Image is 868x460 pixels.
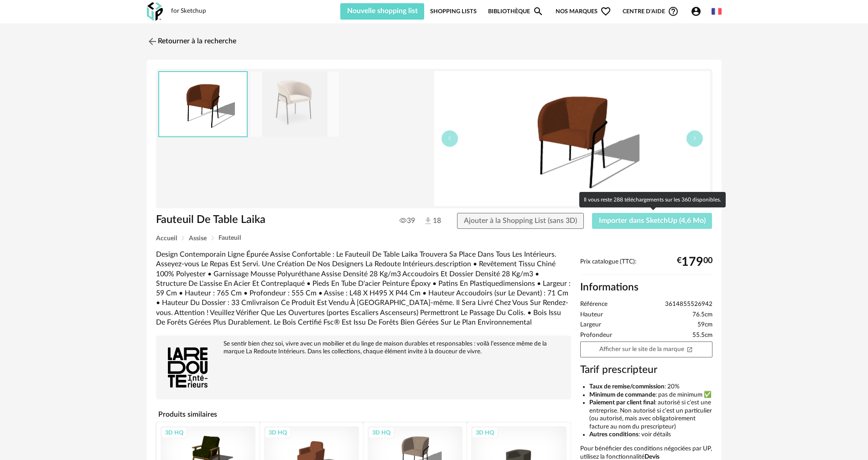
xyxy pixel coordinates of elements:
li: : pas de minimum ✅ [589,391,712,399]
div: Prix catalogue (TTC): [580,258,712,275]
div: € 00 [677,258,712,266]
button: Importer dans SketchUp (4,6 Mo) [592,213,712,229]
img: thumbnail.png [434,71,710,206]
div: for Sketchup [171,7,206,16]
span: 59cm [697,321,712,329]
b: Taux de remise/commission [589,383,665,390]
span: Help Circle Outline icon [668,6,679,17]
b: Paiement par client final [589,399,655,406]
span: Account Circle icon [691,6,706,17]
img: brand logo [161,340,215,395]
button: Nouvelle shopping list [340,3,425,20]
a: Retourner à la recherche [147,31,236,52]
b: Devis [645,454,660,460]
div: 3D HQ [265,427,291,439]
span: Largeur [580,321,601,329]
h1: Fauteuil De Table Laika [156,213,383,227]
span: Référence [580,300,608,309]
img: fr [712,6,722,16]
span: Hauteur [580,311,603,319]
span: 179 [681,258,703,266]
span: Assise [189,235,207,242]
a: Afficher sur le site de la marqueOpen In New icon [580,341,712,357]
h2: Informations [580,281,712,294]
span: 55.5cm [692,331,712,340]
div: Il vous reste 288 téléchargements sur les 360 disponibles. [579,192,726,207]
span: 18 [423,216,440,226]
li: : autorisé si c’est une entreprise. Non autorisé si c’est un particulier (ou autorisé, mais avec ... [589,399,712,431]
span: Importer dans SketchUp (4,6 Mo) [599,217,706,224]
img: thumbnail.png [159,72,247,136]
span: Ajouter à la Shopping List (sans 3D) [464,217,577,224]
span: Magnify icon [533,6,544,17]
div: 3D HQ [368,427,395,439]
div: Breadcrumb [156,235,712,242]
span: Heart Outline icon [600,6,611,17]
span: 3614855526942 [665,300,712,309]
span: Nos marques [556,3,611,20]
a: Shopping Lists [430,3,477,20]
div: 3D HQ [161,427,187,439]
div: Design Contemporain Ligne Épurée Assise Confortable : Le Fauteuil De Table Laika Trouvera Sa Plac... [156,250,571,327]
b: Minimum de commande [589,392,655,398]
span: 39 [400,216,415,225]
button: Ajouter à la Shopping List (sans 3D) [457,213,584,229]
div: Se sentir bien chez soi, vivre avec un mobilier et du linge de maison durables et responsables : ... [161,340,567,356]
span: Accueil [156,235,177,242]
a: BibliothèqueMagnify icon [488,3,544,20]
h4: Produits similaires [156,408,571,421]
h3: Tarif prescripteur [580,363,712,377]
span: Account Circle icon [691,6,702,17]
li: : 20% [589,383,712,391]
span: Fauteuil [218,235,241,241]
img: 7be4d90664924de6e5fccd3cc87530e5.jpg [250,72,339,137]
span: Profondeur [580,331,612,340]
span: Nouvelle shopping list [347,7,418,15]
div: 3D HQ [472,427,498,439]
img: svg+xml;base64,PHN2ZyB3aWR0aD0iMjQiIGhlaWdodD0iMjQiIHZpZXdCb3g9IjAgMCAyNCAyNCIgZmlsbD0ibm9uZSIgeG... [147,36,158,47]
span: Centre d'aideHelp Circle Outline icon [623,6,679,17]
li: : voir détails [589,431,712,439]
span: 76.5cm [692,311,712,319]
img: Téléchargements [423,216,433,226]
b: Autres conditions [589,431,639,438]
span: Open In New icon [686,346,693,352]
img: OXP [147,2,163,21]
